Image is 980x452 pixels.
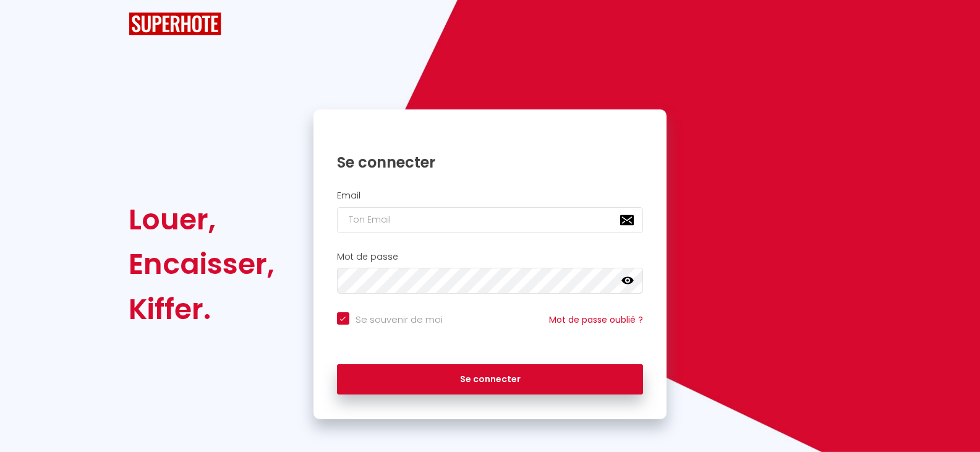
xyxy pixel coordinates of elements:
h2: Email [337,190,644,201]
h1: Se connecter [337,153,644,172]
a: Mot de passe oublié ? [549,313,643,326]
input: Ton Email [337,207,644,233]
img: SuperHote logo [129,12,221,35]
div: Louer, [129,197,275,242]
button: Se connecter [337,364,644,395]
div: Kiffer. [129,287,275,331]
h2: Mot de passe [337,252,644,262]
div: Encaisser, [129,242,275,286]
